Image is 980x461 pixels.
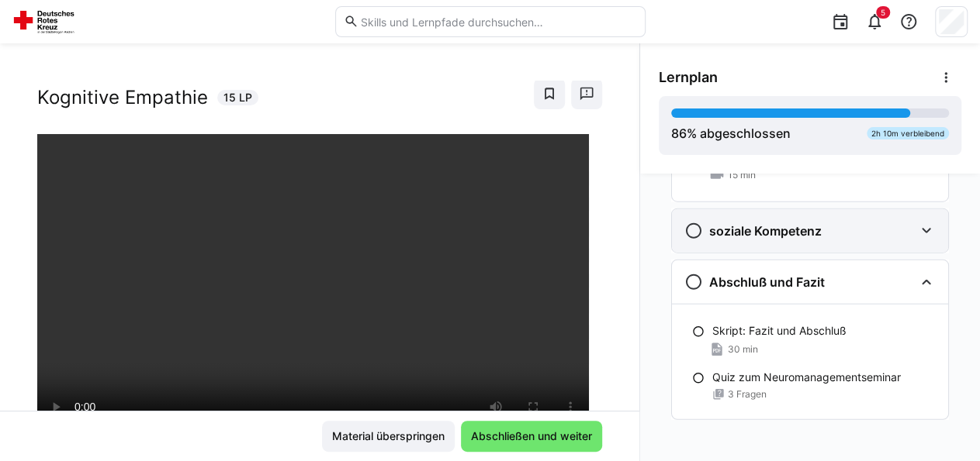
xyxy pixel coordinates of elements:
div: % abgeschlossen [671,124,791,143]
button: Material überspringen [322,421,455,452]
h3: soziale Kompetenz [709,223,822,239]
span: 3 Fragen [728,388,767,401]
p: Skript: Fazit und Abschluß [712,323,847,339]
span: 15 min [728,169,756,181]
span: 86 [671,126,687,141]
span: Material überspringen [330,428,447,444]
span: 15 LP [223,90,252,105]
p: Quiz zum Neuromanagementseminar [712,370,901,385]
h2: Kognitive Empathie [37,86,208,109]
span: 30 min [728,343,758,356]
div: 2h 10m verbleibend [867,127,949,139]
span: Lernplan [659,69,718,86]
h3: Abschluß und Fazit [709,274,825,290]
span: Abschließen und weiter [469,428,594,444]
span: 5 [881,8,885,17]
input: Skills und Lernpfade durchsuchen… [358,15,636,29]
button: Abschließen und weiter [461,421,602,452]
